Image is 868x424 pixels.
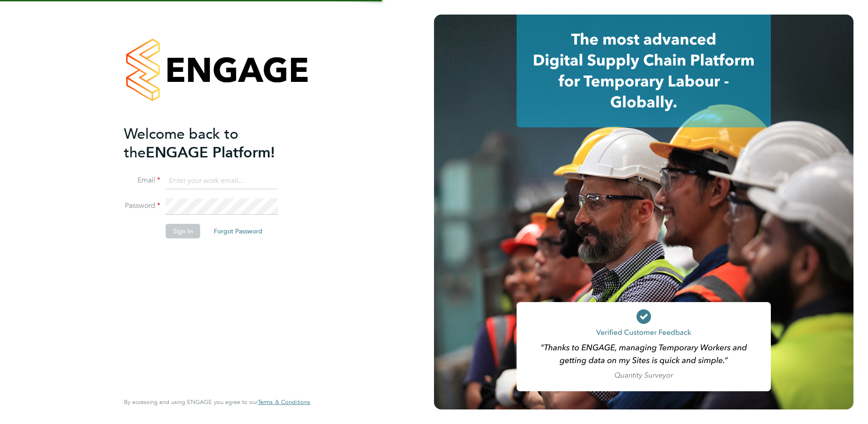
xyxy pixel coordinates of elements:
a: Terms & Conditions [258,399,310,406]
span: By accessing and using ENGAGE you agree to our [124,398,310,406]
h2: ENGAGE Platform! [124,125,301,162]
input: Enter your work email... [166,173,278,189]
button: Sign In [166,224,200,238]
button: Forgot Password [207,224,270,238]
label: Email [124,176,160,185]
label: Password [124,201,160,211]
span: Welcome back to the [124,125,238,162]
